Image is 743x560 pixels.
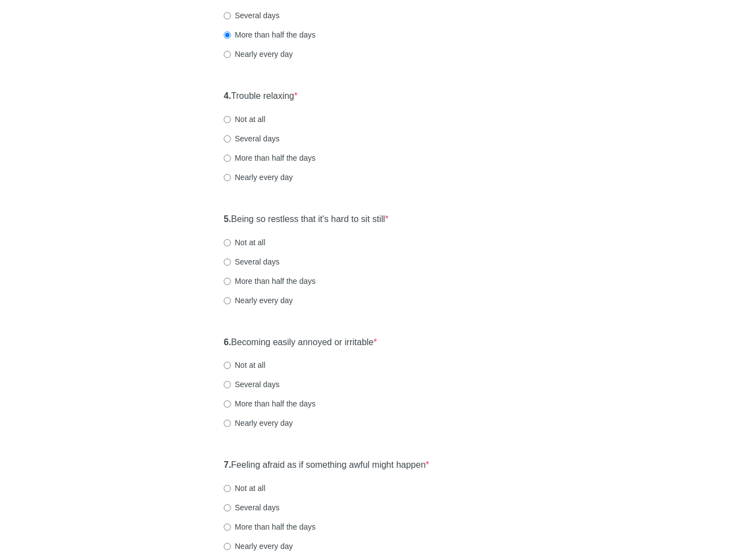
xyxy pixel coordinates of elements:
[224,459,429,472] label: Feeling afraid as if something awful might happen
[224,541,293,552] label: Nearly every day
[224,278,231,285] input: More than half the days
[224,398,315,409] label: More than half the days
[224,483,265,494] label: Not at all
[224,49,293,60] label: Nearly every day
[224,504,231,511] input: Several days
[224,90,298,103] label: Trouble relaxing
[224,91,231,101] strong: 4.
[224,400,231,408] input: More than half the days
[224,152,315,163] label: More than half the days
[224,362,231,369] input: Not at all
[224,256,280,267] label: Several days
[224,524,231,531] input: More than half the days
[224,237,265,248] label: Not at all
[224,381,231,388] input: Several days
[224,12,231,19] input: Several days
[224,502,280,513] label: Several days
[224,31,231,39] input: More than half the days
[224,214,231,224] strong: 5.
[224,485,231,492] input: Not at all
[224,258,231,266] input: Several days
[224,172,293,183] label: Nearly every day
[224,295,293,306] label: Nearly every day
[224,239,231,246] input: Not at all
[224,360,265,371] label: Not at all
[224,543,231,550] input: Nearly every day
[224,10,280,21] label: Several days
[224,135,231,142] input: Several days
[224,418,293,429] label: Nearly every day
[224,174,231,181] input: Nearly every day
[224,51,231,58] input: Nearly every day
[224,114,265,125] label: Not at all
[224,297,231,304] input: Nearly every day
[224,116,231,123] input: Not at all
[224,29,315,40] label: More than half the days
[224,420,231,427] input: Nearly every day
[224,336,377,349] label: Becoming easily annoyed or irritable
[224,133,280,144] label: Several days
[224,460,231,469] strong: 7.
[224,379,280,390] label: Several days
[224,521,315,532] label: More than half the days
[224,213,388,226] label: Being so restless that it's hard to sit still
[224,155,231,162] input: More than half the days
[224,337,231,347] strong: 6.
[224,276,315,287] label: More than half the days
